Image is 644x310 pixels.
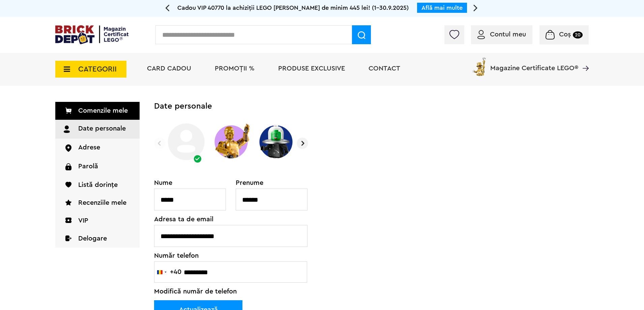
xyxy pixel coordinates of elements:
[154,288,237,295] span: Modifică număr de telefon
[278,65,345,72] a: Produse exclusive
[578,56,589,63] a: Magazine Certificate LEGO®
[490,56,578,72] span: Magazine Certificate LEGO®
[55,158,140,176] a: Parolă
[55,139,140,157] a: Adrese
[55,176,140,194] a: Listă dorințe
[154,216,308,223] label: Adresa ta de email
[421,5,463,11] a: Află mai multe
[147,65,191,72] a: Card Cadou
[154,102,589,111] h2: Date personale
[369,65,400,72] a: Contact
[559,31,571,38] span: Coș
[573,31,583,38] small: 20
[55,212,140,230] a: VIP
[477,31,526,38] a: Contul meu
[490,31,526,38] span: Contul meu
[154,179,226,186] label: Nume
[78,65,117,73] span: CATEGORII
[177,5,409,11] span: Cadou VIP 40770 la achiziții LEGO [PERSON_NAME] de minim 445 lei! (1-30.9.2025)
[236,179,308,186] label: Prenume
[215,65,255,72] a: PROMOȚII %
[55,230,140,248] a: Delogare
[55,194,140,212] a: Recenziile mele
[55,120,140,139] a: Date personale
[55,102,140,120] a: Comenzile mele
